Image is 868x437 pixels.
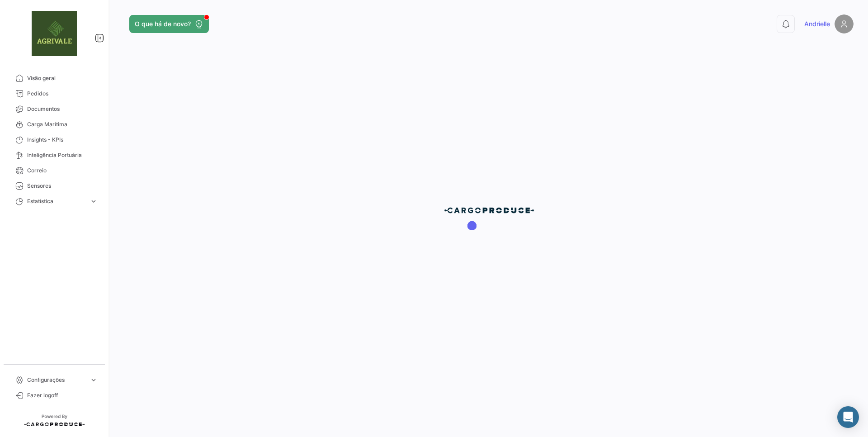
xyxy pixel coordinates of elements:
[27,151,98,159] span: Inteligência Portuária
[27,391,98,399] span: Fazer logoff
[27,136,98,144] span: Insights - KPIs
[7,147,101,163] a: Inteligência Portuária
[27,74,98,82] span: Visão geral
[32,11,77,56] img: fe574793-62e2-4044-a149-c09beef10e0e.png
[27,105,98,113] span: Documentos
[7,86,101,101] a: Pedidos
[837,406,859,428] div: Abrir Intercom Messenger
[27,90,98,98] span: Pedidos
[27,166,98,175] span: Correio
[90,376,98,384] span: expand_more
[27,197,86,205] span: Estatística
[7,71,101,86] a: Visão geral
[7,132,101,147] a: Insights - KPIs
[7,101,101,117] a: Documentos
[27,120,98,128] span: Carga Marítima
[7,163,101,178] a: Correio
[444,207,534,214] img: cp-blue.png
[7,117,101,132] a: Carga Marítima
[90,197,98,205] span: expand_more
[27,376,86,384] span: Configurações
[7,178,101,194] a: Sensores
[27,182,98,190] span: Sensores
